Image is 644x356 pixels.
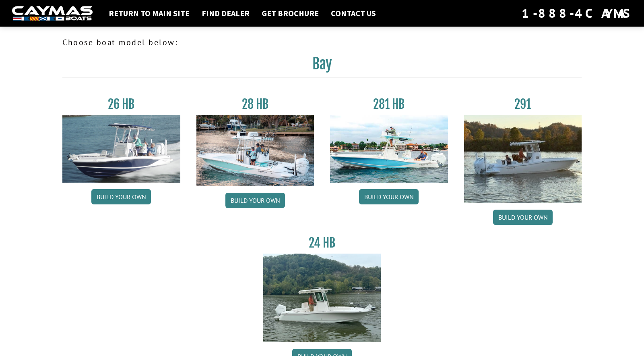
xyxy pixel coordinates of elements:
a: Find Dealer [198,8,254,19]
a: Build your own [493,210,553,225]
h3: 281 HB [330,97,448,112]
img: white-logo-c9c8dbefe5ff5ceceb0f0178aa75bf4bb51f6bca0971e226c86eb53dfe498488.png [12,6,93,21]
a: Return to main site [105,8,194,19]
img: 291_Thumbnail.jpg [464,115,582,203]
img: 24_HB_thumbnail.jpg [263,254,381,342]
a: Build your own [225,193,285,208]
img: 26_new_photo_resized.jpg [62,115,180,183]
a: Build your own [91,189,151,204]
div: 1-888-4CAYMAS [522,4,632,22]
a: Get Brochure [258,8,323,19]
a: Contact Us [327,8,380,19]
h3: 24 HB [263,235,381,250]
img: 28-hb-twin.jpg [330,115,448,183]
p: Choose boat model below: [62,36,582,48]
h3: 291 [464,97,582,112]
h3: 28 HB [196,97,314,112]
a: Build your own [359,189,419,204]
img: 28_hb_thumbnail_for_caymas_connect.jpg [196,115,314,186]
h2: Bay [62,55,582,77]
h3: 26 HB [62,97,180,112]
